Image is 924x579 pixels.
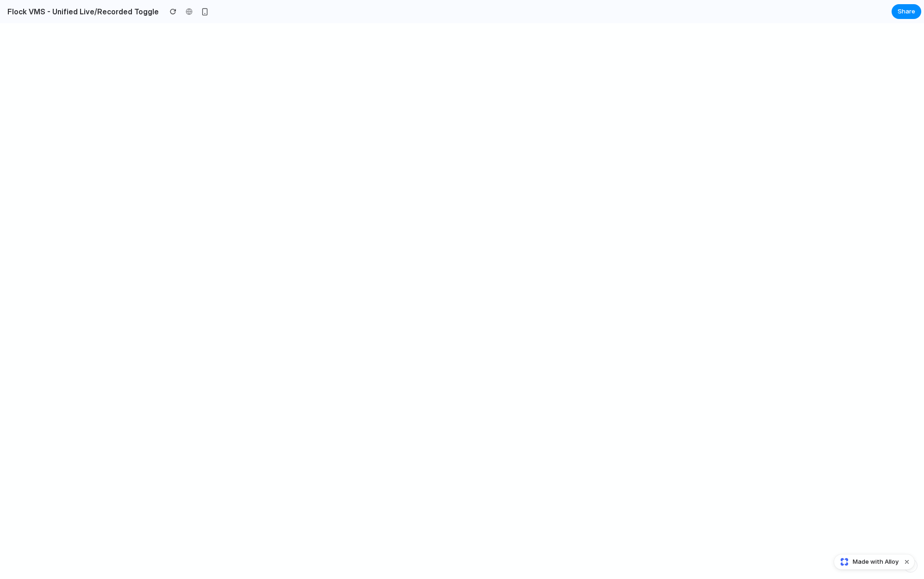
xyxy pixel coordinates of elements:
h2: Flock VMS - Unified Live/Recorded Toggle [4,6,159,17]
span: Made with Alloy [853,557,899,567]
button: Dismiss watermark [901,556,912,567]
a: Made with Alloy [834,557,899,567]
button: Share [892,4,921,19]
span: Share [898,7,915,16]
